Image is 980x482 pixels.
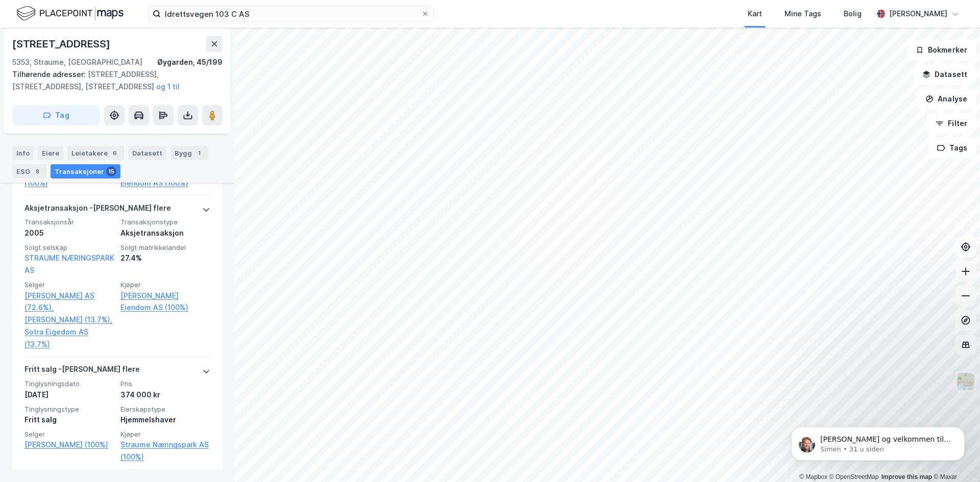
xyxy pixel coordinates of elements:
[120,405,210,414] span: Eierskapstype
[24,439,114,451] a: [PERSON_NAME] (100%)
[927,113,976,134] button: Filter
[24,202,171,218] div: Aksjetransaksjon - [PERSON_NAME] flere
[956,372,975,391] img: Z
[12,36,112,52] div: [STREET_ADDRESS]
[67,146,124,160] div: Leietakere
[157,56,223,68] div: Øygarden, 45/199
[120,379,210,388] span: Pris
[829,473,879,480] a: OpenStreetMap
[161,6,421,21] input: Søk på adresse, matrikkel, gårdeiere, leietakere eller personer
[106,166,116,176] div: 15
[120,243,210,252] span: Solgt matrikkelandel
[24,290,114,314] a: [PERSON_NAME] AS (72.6%),
[120,389,210,401] div: 374 000 kr
[844,8,862,20] div: Bolig
[120,439,210,463] a: Straume Næringspark AS (100%)
[24,405,114,414] span: Tinglysningstype
[12,68,214,93] div: [STREET_ADDRESS], [STREET_ADDRESS], [STREET_ADDRESS]
[914,64,976,85] button: Datasett
[12,70,88,79] span: Tilhørende adresser:
[120,430,210,439] span: Kjøper
[24,326,114,350] a: Sotra Eigedom AS (13.7%)
[889,8,947,20] div: [PERSON_NAME]
[24,430,114,439] span: Selger
[799,473,827,480] a: Mapbox
[120,227,210,239] div: Aksjetransaksjon
[38,146,63,160] div: Eiere
[24,253,114,274] a: STRAUME NÆRINGSPARK AS
[170,146,208,160] div: Bygg
[120,218,210,226] span: Transaksjonstype
[907,40,976,60] button: Bokmerker
[24,227,114,239] div: 2005
[12,146,34,160] div: Info
[110,148,120,158] div: 6
[928,138,976,158] button: Tags
[24,281,114,289] span: Selger
[44,30,175,79] span: [PERSON_NAME] og velkommen til Newsec Maps, [PERSON_NAME] det er du lurer på så er det bare å ta ...
[128,146,166,160] div: Datasett
[24,379,114,388] span: Tinglysningsdato
[24,218,114,226] span: Transaksjonsår
[120,281,210,289] span: Kjøper
[194,148,204,158] div: 1
[44,39,176,48] p: Message from Simen, sent 31 u siden
[24,363,140,379] div: Fritt salg - [PERSON_NAME] flere
[24,389,114,401] div: [DATE]
[120,290,210,314] a: [PERSON_NAME] Eiendom AS (100%)
[51,164,120,179] div: Transaksjoner
[24,414,114,426] div: Fritt salg
[785,8,821,20] div: Mine Tags
[16,5,124,22] img: logo.f888ab2527a4732fd821a326f86c7f29.svg
[120,414,210,426] div: Hjemmelshaver
[12,56,142,68] div: 5353, Straume, [GEOGRAPHIC_DATA]
[120,252,210,264] div: 27.4%
[12,164,46,179] div: ESG
[24,243,114,252] span: Solgt selskap
[917,89,976,109] button: Analyse
[24,314,114,326] a: [PERSON_NAME] (13.7%),
[32,166,42,176] div: 8
[776,405,980,477] iframe: Intercom notifications melding
[881,473,932,480] a: Improve this map
[748,8,762,20] div: Kart
[12,105,100,125] button: Tag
